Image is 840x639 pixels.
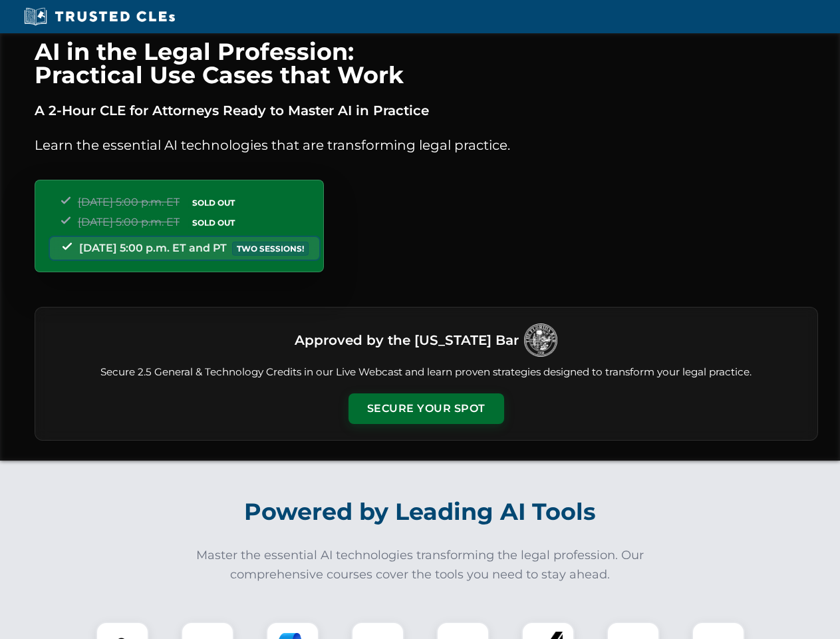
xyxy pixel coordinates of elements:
p: Master the essential AI technologies transforming the legal profession. Our comprehensive courses... [188,546,653,584]
h2: Powered by Leading AI Tools [52,489,789,535]
p: A 2-Hour CLE for Attorneys Ready to Master AI in Practice [35,100,818,121]
img: Logo [524,323,557,357]
p: Secure 2.5 General & Technology Credits in our Live Webcast and learn proven strategies designed ... [51,365,801,380]
img: Trusted CLEs [20,7,179,27]
span: SOLD OUT [188,196,239,210]
span: [DATE] 5:00 p.m. ET [78,216,180,228]
h3: Approved by the [US_STATE] Bar [295,328,519,352]
h1: AI in the Legal Profession: Practical Use Cases that Work [35,40,818,87]
button: Secure Your Spot [349,393,504,424]
span: [DATE] 5:00 p.m. ET [78,196,180,208]
span: SOLD OUT [188,216,239,230]
p: Learn the essential AI technologies that are transforming legal practice. [35,134,818,156]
